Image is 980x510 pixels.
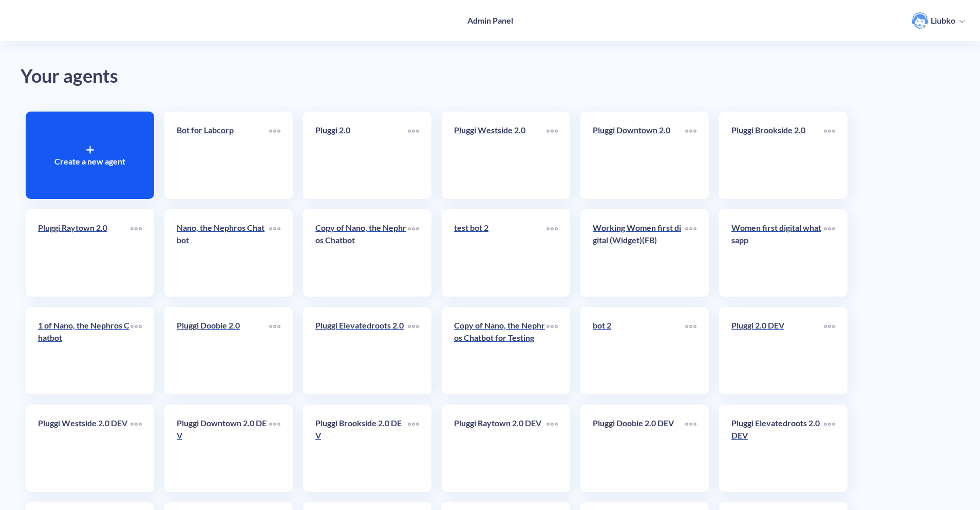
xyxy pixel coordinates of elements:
p: Pluggi Raytown 2.0 [38,222,130,234]
a: Pluggi Brookside 2.0 [731,124,824,187]
a: test bot 2 [454,222,546,284]
p: Pluggi Doobie 2.0 DEV [593,417,685,429]
a: Pluggi Raytown 2.0 DEV [454,417,546,480]
p: Liubko [931,15,955,26]
p: Create a new agent [54,155,125,168]
p: bot 2 [593,319,685,332]
a: Women first digital whatsapp [731,222,824,284]
p: Pluggi Brookside 2.0 DEV [315,417,408,442]
a: Pluggi Raytown 2.0 [38,222,130,284]
a: Pluggi Brookside 2.0 DEV [315,417,408,480]
p: Copy of Nano, the Nephros Chatbot for Testing [454,319,546,344]
p: Women first digital whatsapp [731,222,824,246]
p: test bot 2 [454,222,546,234]
p: Pluggi Downtown 2.0 [593,124,685,136]
p: Pluggi Doobie 2.0 [177,319,269,332]
p: Copy of Nano, the Nephros Chatbot [315,222,408,246]
p: Nano, the Nephros Chatbot [177,222,269,246]
a: Pluggi Downtown 2.0 DEV [177,417,269,480]
a: Copy of Nano, the Nephros Chatbot [315,222,408,284]
p: Bot for Labcorp [177,124,269,136]
p: Pluggi 2.0 DEV [731,319,824,332]
a: Pluggi Elevatedroots 2.0 DEV [731,417,824,480]
p: Pluggi 2.0 [315,124,408,136]
a: Pluggi Downtown 2.0 [593,124,685,187]
a: Pluggi Elevatedroots 2.0 [315,319,408,382]
a: Pluggi 2.0 [315,124,408,187]
p: Pluggi Westside 2.0 [454,124,546,136]
a: Nano, the Nephros Chatbot [177,222,269,284]
img: user photo [912,12,928,29]
a: Pluggi 2.0 DEV [731,319,824,382]
p: Pluggi Westside 2.0 DEV [38,417,130,429]
a: Copy of Nano, the Nephros Chatbot for Testing [454,319,546,382]
a: Bot for Labcorp [177,124,269,187]
p: Pluggi Raytown 2.0 DEV [454,417,546,429]
p: Working Women first digital (Widget)(FB) [593,222,685,246]
p: Pluggi Elevatedroots 2.0 DEV [731,417,824,442]
a: Working Women first digital (Widget)(FB) [593,222,685,284]
button: user photoLiubko [907,11,970,30]
a: 1 of Nano, the Nephros Chatbot [38,319,130,382]
a: Pluggi Doobie 2.0 [177,319,269,382]
a: Pluggi Doobie 2.0 DEV [593,417,685,480]
p: Pluggi Downtown 2.0 DEV [177,417,269,442]
h4: Admin Panel [467,15,513,25]
a: Pluggi Westside 2.0 DEV [38,417,130,480]
p: 1 of Nano, the Nephros Chatbot [38,319,130,344]
p: Pluggi Elevatedroots 2.0 [315,319,408,332]
a: Pluggi Westside 2.0 [454,124,546,187]
p: Pluggi Brookside 2.0 [731,124,824,136]
a: bot 2 [593,319,685,382]
div: Your agents [21,62,959,91]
